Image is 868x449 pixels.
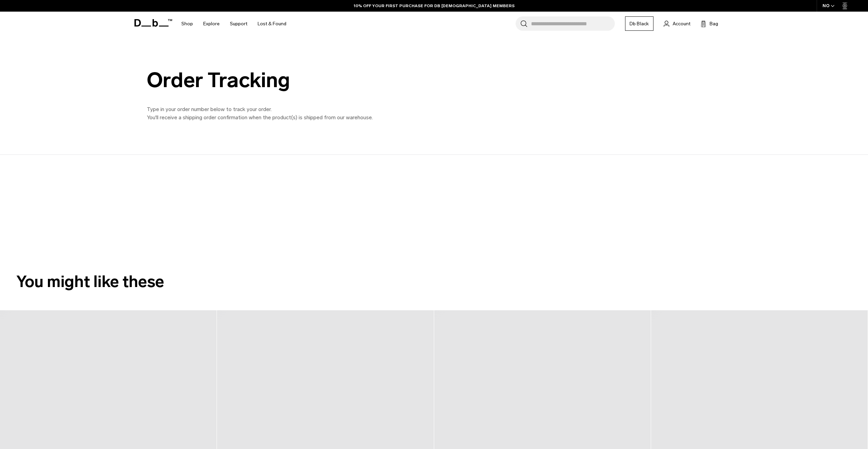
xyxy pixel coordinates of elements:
[625,16,653,31] a: Db Black
[176,12,292,36] nav: Main Navigation
[203,12,220,36] a: Explore
[147,105,455,122] p: Type in your order number below to track your order. You'll receive a shipping order confirmation...
[147,69,455,92] div: Order Tracking
[710,20,718,27] span: Bag
[16,270,852,294] h2: You might like these
[230,12,247,36] a: Support
[258,12,286,36] a: Lost & Found
[181,12,193,36] a: Shop
[354,3,515,9] a: 10% OFF YOUR FIRST PURCHASE FOR DB [DEMOGRAPHIC_DATA] MEMBERS
[701,19,718,28] button: Bag
[664,19,690,28] a: Account
[141,155,346,251] iframe: Ingrid delivery tracking widget main iframe
[673,20,690,27] span: Account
